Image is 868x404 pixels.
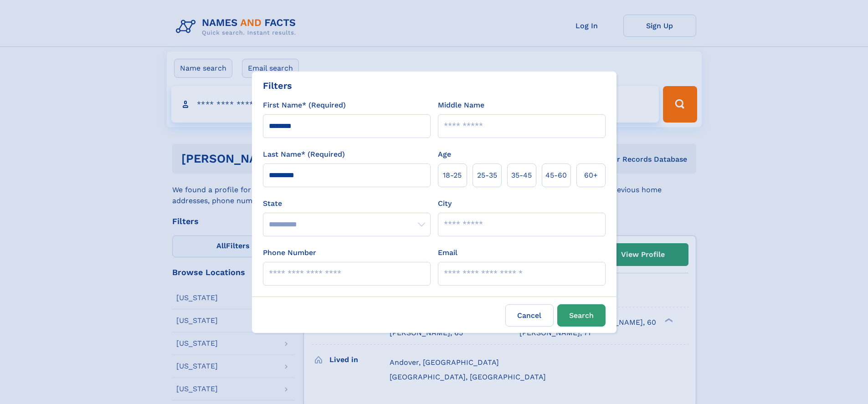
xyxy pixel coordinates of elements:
[511,170,532,181] span: 35‑45
[505,304,554,327] label: Cancel
[263,198,431,209] label: State
[545,170,567,181] span: 45‑60
[263,100,346,111] label: First Name* (Required)
[263,149,345,160] label: Last Name* (Required)
[584,170,598,181] span: 60+
[438,100,484,111] label: Middle Name
[438,198,452,209] label: City
[443,170,462,181] span: 18‑25
[438,247,457,258] label: Email
[263,247,316,258] label: Phone Number
[477,170,497,181] span: 25‑35
[438,149,451,160] label: Age
[263,79,292,92] div: Filters
[557,304,606,327] button: Search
